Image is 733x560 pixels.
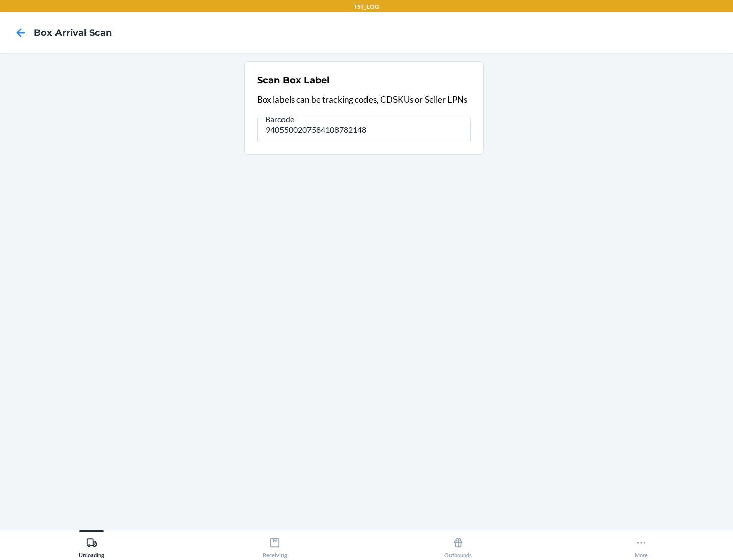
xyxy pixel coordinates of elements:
[444,533,472,558] div: Outbounds
[366,530,550,558] button: Outbounds
[550,530,733,558] button: More
[257,118,471,142] input: Barcode
[354,2,379,11] p: TST_LOG
[263,533,287,558] div: Receiving
[635,533,648,558] div: More
[79,533,104,558] div: Unloading
[264,114,296,124] span: Barcode
[257,74,329,87] h2: Scan Box Label
[34,26,112,39] h4: Box Arrival Scan
[183,530,366,558] button: Receiving
[257,93,471,106] p: Box labels can be tracking codes, CDSKUs or Seller LPNs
